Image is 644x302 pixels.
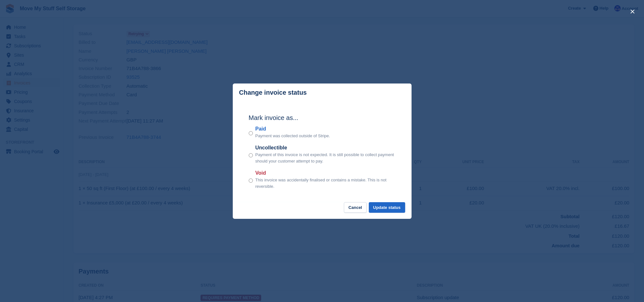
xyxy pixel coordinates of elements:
button: Cancel [344,202,367,213]
label: Void [255,169,396,177]
button: close [627,6,638,17]
label: Paid [255,125,330,133]
h2: Mark invoice as... [249,113,396,123]
button: Update status [369,202,405,213]
p: This invoice was accidentally finalised or contains a mistake. This is not reversible. [255,177,396,189]
label: Uncollectible [255,144,396,152]
p: Payment of this invoice is not expected. It is still possible to collect payment should your cust... [255,152,396,164]
p: Payment was collected outside of Stripe. [255,133,330,139]
p: Change invoice status [239,89,307,96]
